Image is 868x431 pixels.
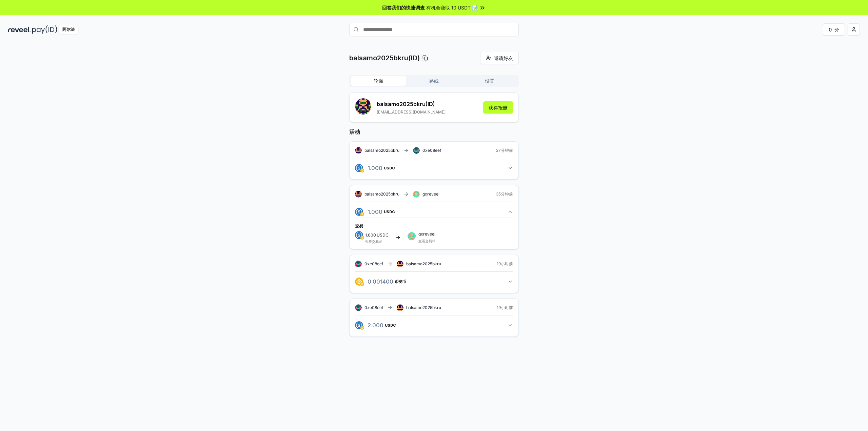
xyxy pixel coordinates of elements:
[349,128,360,135] font: 活动
[384,166,395,170] font: USDC
[422,191,439,197] font: gxreveel
[829,27,832,33] font: 0
[426,101,435,107] font: (ID)
[360,235,364,240] img: logo.png
[494,55,513,61] font: 邀请好友
[429,78,439,84] font: 路线
[62,27,75,32] font: 阿尔法
[384,209,395,214] font: USDC
[355,278,363,286] img: logo.png
[355,162,513,174] button: 1.000USDC
[364,261,383,266] font: 0xe08eef
[377,232,389,238] font: USDC
[355,223,363,228] font: 交易
[355,276,513,287] button: 0.001400币安币
[355,218,513,244] div: 1.000USDC
[422,148,441,153] font: 0xe08eef
[360,282,364,286] img: logo.png
[360,212,364,216] img: logo.png
[496,148,513,153] font: 27分钟前
[365,232,376,238] font: 1.000
[406,305,441,310] font: balsamo2025bkru
[349,54,420,62] font: balsamo2025bkru(ID)
[360,168,364,172] img: logo.png
[355,164,363,172] img: logo.png
[485,78,494,84] font: 设置
[32,25,57,34] img: 付款编号
[355,321,363,329] img: logo.png
[355,208,363,216] img: logo.png
[365,240,379,244] a: 查看交易
[364,191,399,197] font: balsamo2025bkru
[497,305,513,310] font: 19小时前
[418,239,432,243] a: 查看交易
[8,25,31,34] img: 揭示黑暗
[382,5,425,11] font: 回答我们的快速调查
[480,52,519,64] button: 邀请好友
[489,105,508,110] font: 获得报酬
[483,101,513,114] button: 获得报酬
[496,191,513,197] font: 35分钟前
[834,27,839,33] font: 分
[355,231,363,239] img: logo.png
[360,326,364,330] img: logo.png
[364,305,383,310] font: 0xe08eef
[418,231,435,237] font: gxreveel
[426,5,478,11] font: 有机会赚取 10 USDT 📝
[497,261,513,266] font: 19小时前
[406,261,441,266] font: balsamo2025bkru
[823,23,845,36] button: 0分
[355,320,513,331] button: 2.000USDC
[355,206,513,218] button: 1.000USDC
[377,101,426,107] font: balsamo2025bkru
[385,323,396,328] font: USDC
[374,78,383,84] font: 轮廓
[364,148,399,153] font: balsamo2025bkru
[377,109,446,115] font: [EMAIL_ADDRESS][DOMAIN_NAME]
